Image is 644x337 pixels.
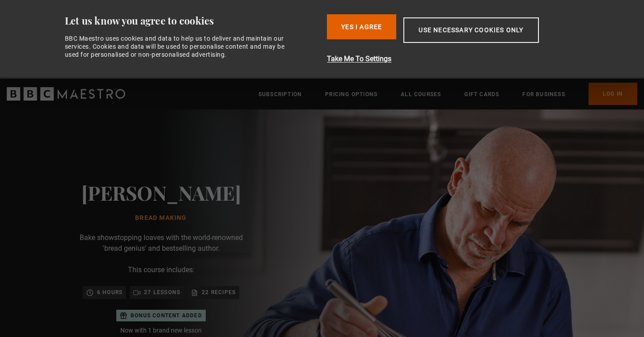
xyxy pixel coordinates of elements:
[72,232,250,254] p: Bake showstopping loaves with the world-renowned 'bread genius' and bestselling author.
[7,87,125,101] svg: BBC Maestro
[128,265,195,275] p: This course includes:
[589,83,637,105] a: Log In
[81,181,241,204] h2: [PERSON_NAME]
[401,90,441,99] a: All Courses
[325,90,377,99] a: Pricing Options
[258,90,302,99] a: Subscription
[522,90,565,99] a: For business
[327,54,586,64] button: Take Me To Settings
[97,288,123,297] p: 6 hours
[258,83,637,105] nav: Primary
[144,288,180,297] p: 27 lessons
[81,215,241,222] h1: Bread Making
[327,14,396,39] button: Yes I Agree
[65,14,320,27] div: Let us know you agree to cookies
[403,17,538,43] button: Use necessary cookies only
[65,34,295,59] div: BBC Maestro uses cookies and data to help us to deliver and maintain our services. Cookies and da...
[202,288,236,297] p: 22 recipes
[464,90,499,99] a: Gift Cards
